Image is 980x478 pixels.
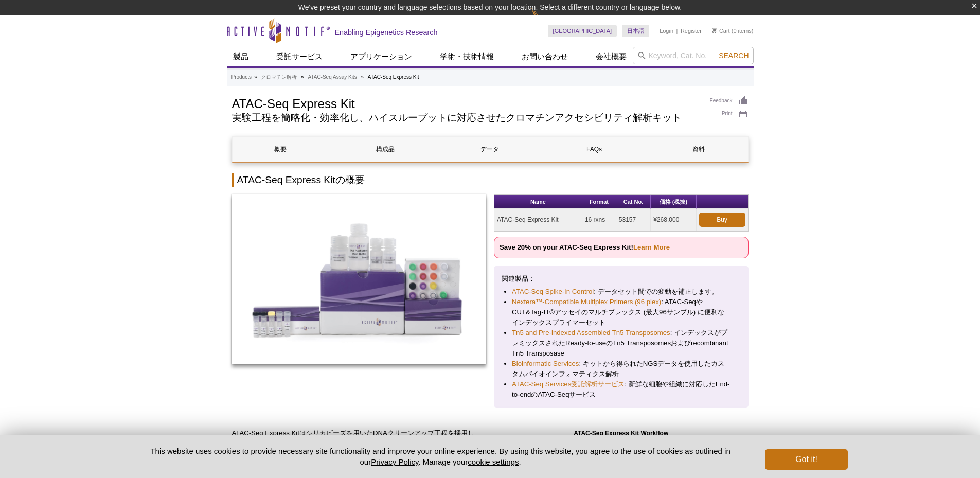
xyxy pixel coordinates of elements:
[681,27,702,34] a: Register
[651,209,696,231] td: ¥268,000
[270,47,329,66] a: 受託サービス
[548,25,617,37] a: [GEOGRAPHIC_DATA]
[371,457,418,466] a: Privacy Policy
[660,27,673,34] a: Login
[308,73,357,82] a: ATAC-Seq Assay Kits
[512,328,670,338] a: Tn5 and Pre-indexed Assembled Tn5 Transposomes
[512,359,579,369] a: Bioinformatic Services
[494,195,582,209] th: Name
[512,287,730,297] li: : データセット間での変動を補正します。
[494,209,582,231] td: ATAC-Seq Express Kit
[712,27,730,34] a: Cart
[650,137,747,162] a: 資料
[512,328,730,359] li: : インデックスがプレミックスされたReady-to-useのTn5 Transposomesおよびrecombinant Tn5 Transposase
[512,379,625,390] a: ATAC-Seq Services受託解析サービス
[227,47,255,66] a: 製品
[582,209,616,231] td: 16 rxns
[261,73,297,82] a: クロマチン解析
[699,213,745,227] a: Buy
[231,73,252,82] a: Products
[719,51,749,60] span: Search
[232,173,749,187] h2: ATAC-Seq Express Kitの概要
[515,47,574,66] a: お問い合わせ
[232,194,487,364] img: ATAC-Seq Express Kit
[502,274,741,284] p: 関連製品：
[133,446,749,467] p: This website uses cookies to provide necessary site functionality and improve your online experie...
[337,137,434,162] a: 構成品
[361,74,364,80] li: »
[512,379,730,400] li: : 新鮮な細胞や組織に対応したEnd-to-endのATAC-Seqサービス
[441,137,538,162] a: データ
[712,28,717,33] img: Your Cart
[512,287,594,297] a: ATAC-Seq Spike-In Control
[254,74,257,80] li: »
[500,243,670,251] strong: Save 20% on your ATAC-Seq Express Kit!
[368,74,419,80] li: ATAC-Seq Express Kit
[301,74,304,80] li: »
[710,95,749,107] a: Feedback
[434,47,500,66] a: 学術・技術情報
[616,209,651,231] td: 53157
[622,25,649,37] a: 日本語
[468,457,519,466] button: cookie settings
[232,95,700,111] h1: ATAC-Seq Express Kit
[590,47,633,66] a: 会社概要
[531,8,559,32] img: Change Here
[335,28,438,37] h2: Enabling Epigenetics Research
[512,297,661,307] a: Nextera™-Compatible Multiplex Primers (96 plex)
[616,195,651,209] th: Cat No.
[651,195,696,209] th: 価格 (税抜)
[232,113,700,122] h2: 実験工程を簡略化・効率化し、ハイスループットに対応させたクロマチンアクセシビリティ解析キット
[712,25,754,37] li: (0 items)
[512,297,730,328] li: : ATAC-SeqやCUT&Tag-IT®アッセイのマルチプレックス (最大96サンプル) に便利なインデックスプライマーセット
[574,430,668,437] strong: ATAC-Seq Express Kit Workflow
[582,195,616,209] th: Format
[676,25,678,37] li: |
[546,137,643,162] a: FAQs
[233,137,329,162] a: 概要
[716,51,752,60] button: Search
[512,359,730,379] li: : キットから得られたNGSデータを使用したカスタムバイオインフォマティクス解析
[765,449,847,470] button: Got it!
[344,47,418,66] a: アプリケーション
[633,47,754,64] input: Keyword, Cat. No.
[633,243,670,251] a: Learn More
[710,109,749,120] a: Print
